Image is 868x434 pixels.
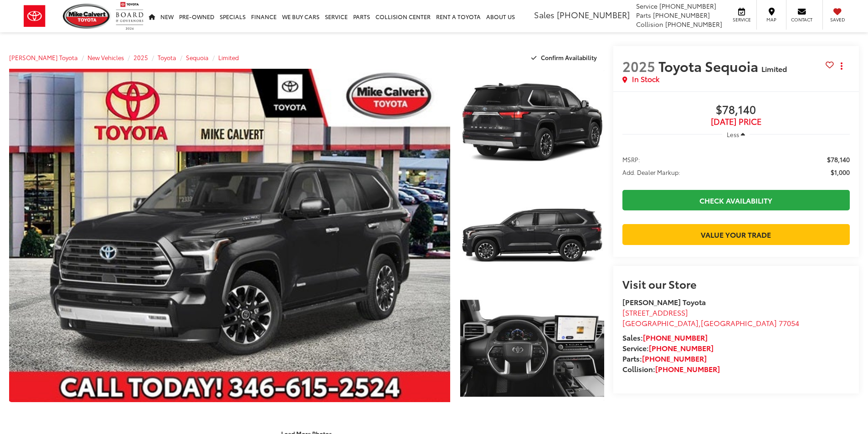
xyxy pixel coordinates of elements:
a: Toyota [158,53,176,61]
span: In Stock [632,74,659,84]
span: [GEOGRAPHIC_DATA] [701,317,777,328]
img: 2025 Toyota Sequoia Limited [458,180,605,291]
button: Actions [834,58,850,74]
a: New Vehicles [87,53,124,61]
a: [PHONE_NUMBER] [642,353,707,363]
strong: Service: [622,342,714,353]
a: [PHONE_NUMBER] [649,342,714,353]
span: Map [761,16,781,23]
span: Sales [534,9,555,20]
span: $1,000 [831,168,850,177]
a: [PHONE_NUMBER] [643,332,708,342]
span: Limited [761,63,787,74]
span: Add. Dealer Markup: [622,168,680,177]
span: [DATE] PRICE [622,117,850,126]
strong: [PERSON_NAME] Toyota [622,296,706,307]
span: 2025 [622,56,655,76]
img: 2025 Toyota Sequoia Limited [458,293,605,403]
span: $78,140 [622,103,850,117]
img: Mike Calvert Toyota [63,4,111,29]
span: Parts [636,10,651,20]
span: Less [727,130,739,138]
a: Sequoia [186,53,209,61]
span: [GEOGRAPHIC_DATA] [622,317,699,328]
a: Expand Photo 0 [9,69,450,402]
a: Limited [218,53,239,61]
span: dropdown dots [841,62,842,70]
a: Expand Photo 1 [460,69,604,177]
a: [PERSON_NAME] Toyota [9,53,78,61]
span: [STREET_ADDRESS] [622,307,688,317]
strong: Collision: [622,363,720,374]
span: , [622,317,799,328]
span: MSRP: [622,155,640,164]
span: [PHONE_NUMBER] [653,10,710,20]
span: [PHONE_NUMBER] [665,20,722,29]
a: [PHONE_NUMBER] [655,363,720,374]
span: Toyota Sequoia [658,56,761,76]
span: Service [636,1,657,10]
span: Saved [827,16,847,23]
a: 2025 [134,53,148,61]
img: 2025 Toyota Sequoia Limited [458,67,605,178]
img: 2025 Toyota Sequoia Limited [5,67,454,404]
h2: Visit our Store [622,278,850,290]
a: Expand Photo 3 [460,295,604,403]
span: 77054 [779,317,799,328]
span: Confirm Availability [541,53,597,61]
span: [PHONE_NUMBER] [557,9,630,20]
span: Contact [791,16,812,23]
a: [STREET_ADDRESS] [GEOGRAPHIC_DATA],[GEOGRAPHIC_DATA] 77054 [622,307,799,328]
span: Service [731,16,752,23]
a: Check Availability [622,190,850,210]
button: Confirm Availability [526,50,604,66]
button: Less [722,126,750,143]
a: Expand Photo 2 [460,182,604,290]
a: Value Your Trade [622,224,850,245]
span: $78,140 [827,155,850,164]
span: Collision [636,20,663,29]
strong: Parts: [622,353,707,363]
span: [PHONE_NUMBER] [659,1,716,10]
strong: Sales: [622,332,708,342]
